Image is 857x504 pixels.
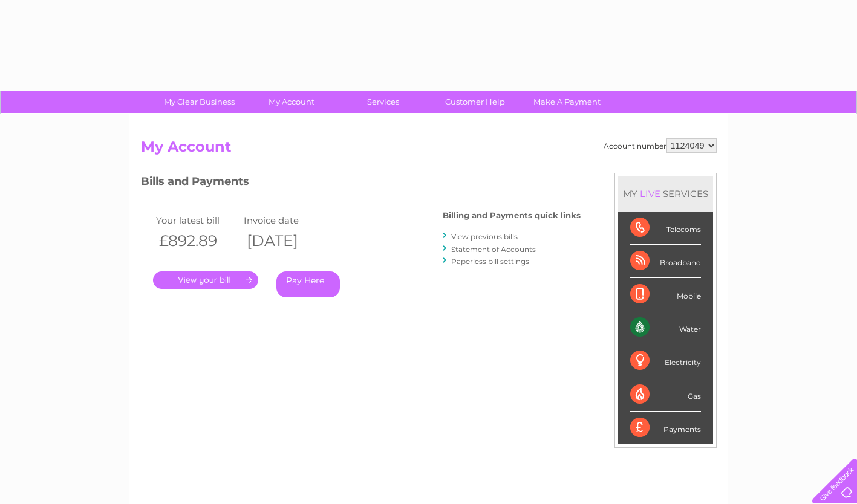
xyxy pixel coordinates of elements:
a: My Account [241,91,341,113]
div: Electricity [630,344,701,378]
a: Pay Here [276,271,340,297]
div: Gas [630,378,701,412]
div: MY SERVICES [618,176,713,211]
h3: Bills and Payments [141,173,581,194]
div: Broadband [630,245,701,278]
h2: My Account [141,138,717,161]
div: Water [630,311,701,344]
h4: Billing and Payments quick links [443,211,581,220]
a: Services [333,91,433,113]
div: LIVE [637,188,663,199]
a: Make A Payment [517,91,617,113]
a: . [153,271,258,289]
a: Customer Help [425,91,525,113]
a: Paperless bill settings [451,257,529,266]
td: Invoice date [241,212,328,228]
th: £892.89 [153,228,241,253]
div: Telecoms [630,212,701,245]
th: [DATE] [241,228,328,253]
a: Statement of Accounts [451,245,536,254]
a: My Clear Business [149,91,249,113]
div: Mobile [630,278,701,311]
a: View previous bills [451,232,518,241]
div: Payments [630,412,701,444]
td: Your latest bill [153,212,241,228]
div: Account number [604,138,717,153]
